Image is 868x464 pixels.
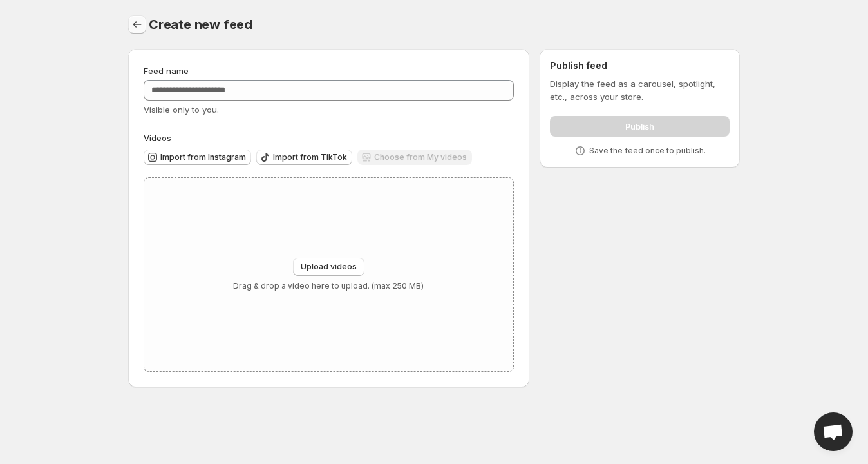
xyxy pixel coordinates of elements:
[273,152,347,162] span: Import from TikTok
[293,258,364,276] button: Upload videos
[149,17,252,32] span: Create new feed
[160,152,246,162] span: Import from Instagram
[589,146,706,156] p: Save the feed once to publish.
[301,262,357,272] span: Upload videos
[144,104,219,115] span: Visible only to you.
[144,66,189,76] span: Feed name
[256,150,352,165] button: Import from TikTok
[128,15,146,34] button: Settings
[814,412,853,451] div: Open chat
[550,77,730,103] p: Display the feed as a carousel, spotlight, etc., across your store.
[550,59,730,72] h2: Publish feed
[233,281,424,291] p: Drag & drop a video here to upload. (max 250 MB)
[144,133,171,143] span: Videos
[144,150,251,165] button: Import from Instagram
